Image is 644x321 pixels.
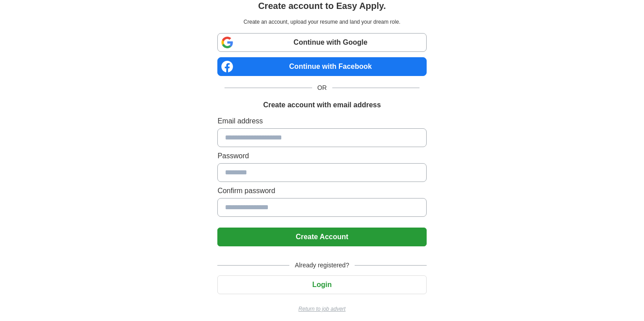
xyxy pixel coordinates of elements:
label: Confirm password [217,186,426,196]
span: OR [312,83,332,93]
label: Email address [217,116,426,127]
button: Create Account [217,228,426,246]
a: Return to job advert [217,305,426,313]
h1: Create account with email address [263,100,381,110]
button: Login [217,275,426,294]
label: Password [217,151,426,161]
p: Create an account, upload your resume and land your dream role. [219,18,424,26]
span: Already registered? [289,261,354,270]
a: Login [217,281,426,288]
a: Continue with Google [217,33,426,52]
a: Continue with Facebook [217,57,426,76]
